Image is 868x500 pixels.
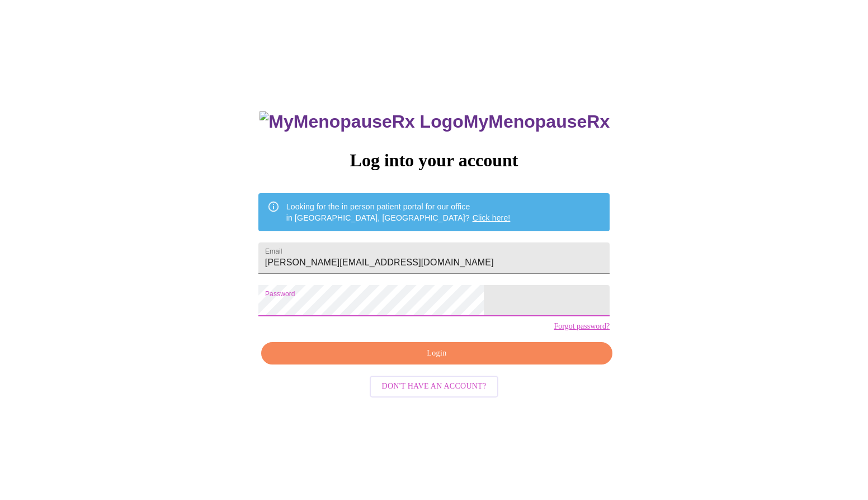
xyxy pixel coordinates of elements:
div: Looking for the in person patient portal for our office in [GEOGRAPHIC_DATA], [GEOGRAPHIC_DATA]? [286,197,511,228]
a: Don't have an account? [367,381,502,390]
button: Don't have an account? [370,376,499,398]
h3: Log into your account [258,150,610,171]
a: Forgot password? [554,322,610,331]
h3: MyMenopauseRx [260,111,610,132]
a: Click here! [473,213,511,222]
span: Login [274,347,600,361]
button: Login [261,342,612,365]
span: Don't have an account? [382,380,487,394]
img: MyMenopauseRx Logo [260,111,463,132]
